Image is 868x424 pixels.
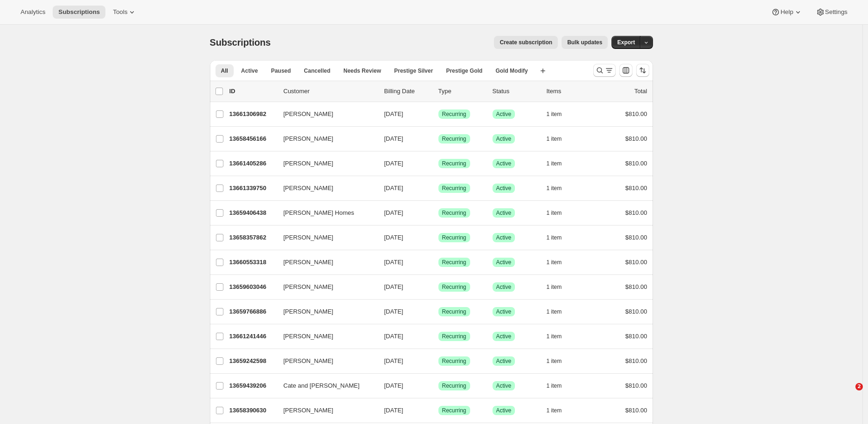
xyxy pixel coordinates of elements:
[229,305,647,318] div: 13659766886[PERSON_NAME][DATE]SuccessRecurringSuccessActive1 item$810.00
[547,135,562,143] span: 1 item
[384,333,403,340] span: [DATE]
[229,282,276,292] p: 13659603046
[229,108,647,121] div: 13661306982[PERSON_NAME][DATE]SuccessRecurringSuccessActive1 item$810.00
[229,184,276,193] p: 13661339750
[384,110,403,117] span: [DATE]
[384,407,403,414] span: [DATE]
[625,234,647,241] span: $810.00
[547,355,572,368] button: 1 item
[229,356,276,366] p: 13659242598
[384,308,403,315] span: [DATE]
[547,160,562,167] span: 1 item
[278,181,371,196] button: [PERSON_NAME]
[780,8,793,16] span: Help
[384,283,403,290] span: [DATE]
[496,185,512,192] span: Active
[284,356,333,366] span: [PERSON_NAME]
[547,182,572,195] button: 1 item
[278,403,371,418] button: [PERSON_NAME]
[625,333,647,340] span: $810.00
[278,230,371,245] button: [PERSON_NAME]
[15,6,51,19] button: Analytics
[229,256,647,269] div: 13660553318[PERSON_NAME][DATE]SuccessRecurringSuccessActive1 item$810.00
[284,381,360,390] span: Cate and [PERSON_NAME]
[547,333,562,340] span: 1 item
[446,67,482,75] span: Prestige Gold
[547,382,562,390] span: 1 item
[241,67,258,75] span: Active
[284,406,333,415] span: [PERSON_NAME]
[278,255,371,270] button: [PERSON_NAME]
[278,354,371,369] button: [PERSON_NAME]
[229,258,276,267] p: 13660553318
[284,208,354,218] span: [PERSON_NAME] Homes
[547,234,562,241] span: 1 item
[229,132,647,145] div: 13658456166[PERSON_NAME][DATE]SuccessRecurringSuccessActive1 item$810.00
[535,64,550,77] button: Create new view
[547,87,593,96] div: Items
[107,6,142,19] button: Tools
[229,330,647,343] div: 13661241446[PERSON_NAME][DATE]SuccessRecurringSuccessActive1 item$810.00
[284,87,377,96] p: Customer
[284,282,333,292] span: [PERSON_NAME]
[496,160,512,167] span: Active
[547,259,562,266] span: 1 item
[495,67,528,75] span: Gold Modify
[229,134,276,144] p: 13658456166
[278,378,371,393] button: Cate and [PERSON_NAME]
[438,87,485,96] div: Type
[229,206,647,219] div: 13659406438[PERSON_NAME] Homes[DATE]SuccessRecurringSuccessActive1 item$810.00
[617,39,635,46] span: Export
[496,234,512,241] span: Active
[442,407,466,414] span: Recurring
[547,330,572,343] button: 1 item
[229,404,647,417] div: 13658390630[PERSON_NAME][DATE]SuccessRecurringSuccessActive1 item$810.00
[221,67,228,75] span: All
[284,134,333,144] span: [PERSON_NAME]
[442,135,466,143] span: Recurring
[278,329,371,344] button: [PERSON_NAME]
[547,206,572,219] button: 1 item
[278,304,371,319] button: [PERSON_NAME]
[58,8,100,16] span: Subscriptions
[229,208,276,218] p: 13659406438
[229,406,276,415] p: 13658390630
[278,131,371,146] button: [PERSON_NAME]
[229,87,647,96] div: IDCustomerBilling DateTypeStatusItemsTotal
[229,109,276,119] p: 13661306982
[278,280,371,294] button: [PERSON_NAME]
[384,209,403,216] span: [DATE]
[547,185,562,192] span: 1 item
[611,36,640,49] button: Export
[625,357,647,364] span: $810.00
[765,6,808,19] button: Help
[810,6,853,19] button: Settings
[229,381,276,390] p: 13659439206
[21,8,45,16] span: Analytics
[496,407,512,414] span: Active
[625,407,647,414] span: $810.00
[547,404,572,417] button: 1 item
[210,37,271,48] span: Subscriptions
[825,8,847,16] span: Settings
[442,259,466,266] span: Recurring
[496,283,512,291] span: Active
[547,209,562,217] span: 1 item
[278,205,371,220] button: [PERSON_NAME] Homes
[442,357,466,365] span: Recurring
[384,185,403,191] span: [DATE]
[547,157,572,170] button: 1 item
[229,379,647,392] div: 13659439206Cate and [PERSON_NAME][DATE]SuccessRecurringSuccessActive1 item$810.00
[547,283,562,291] span: 1 item
[634,87,647,96] p: Total
[625,160,647,167] span: $810.00
[278,107,371,122] button: [PERSON_NAME]
[442,333,466,340] span: Recurring
[343,67,381,75] span: Needs Review
[625,135,647,142] span: $810.00
[442,185,466,192] span: Recurring
[836,383,859,405] iframe: Intercom live chat
[496,110,512,118] span: Active
[284,109,333,119] span: [PERSON_NAME]
[625,308,647,315] span: $810.00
